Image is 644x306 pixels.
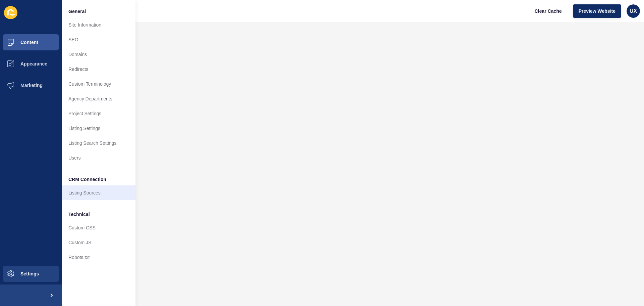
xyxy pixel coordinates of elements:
a: Users [62,150,136,165]
a: Listing Sources [62,185,136,200]
span: UX [630,8,637,14]
a: Project Settings [62,106,136,121]
a: Listing Search Settings [62,136,136,150]
a: Domains [62,47,136,62]
a: Site Information [62,17,136,32]
a: Listing Settings [62,121,136,136]
a: Redirects [62,62,136,77]
span: Clear Cache [535,8,562,14]
a: Robots.txt [62,250,136,265]
a: Custom Terminology [62,77,136,91]
a: Agency Departments [62,91,136,106]
a: SEO [62,32,136,47]
span: General [68,8,86,15]
a: Custom CSS [62,220,136,235]
a: Custom JS [62,235,136,250]
span: Technical [68,211,90,218]
button: Clear Cache [529,4,568,18]
span: CRM Connection [68,176,106,183]
button: Preview Website [573,4,621,18]
span: Preview Website [579,8,615,14]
